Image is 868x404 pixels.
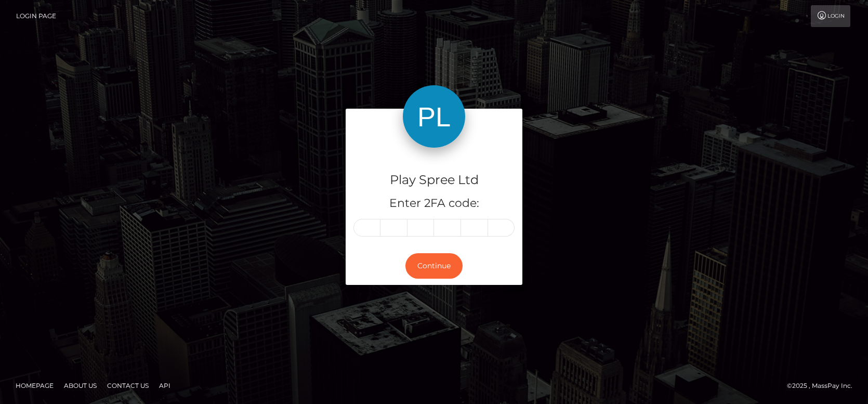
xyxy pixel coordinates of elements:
[60,377,101,394] a: About Us
[11,377,58,394] a: Homepage
[811,5,850,27] a: Login
[16,5,56,27] a: Login Page
[787,380,860,392] div: © 2025 , MassPay Inc.
[353,171,515,189] h4: Play Spree Ltd
[155,377,175,394] a: API
[403,85,465,148] img: Play Spree Ltd
[405,253,463,279] button: Continue
[103,377,153,394] a: Contact Us
[353,196,515,212] h5: Enter 2FA code:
